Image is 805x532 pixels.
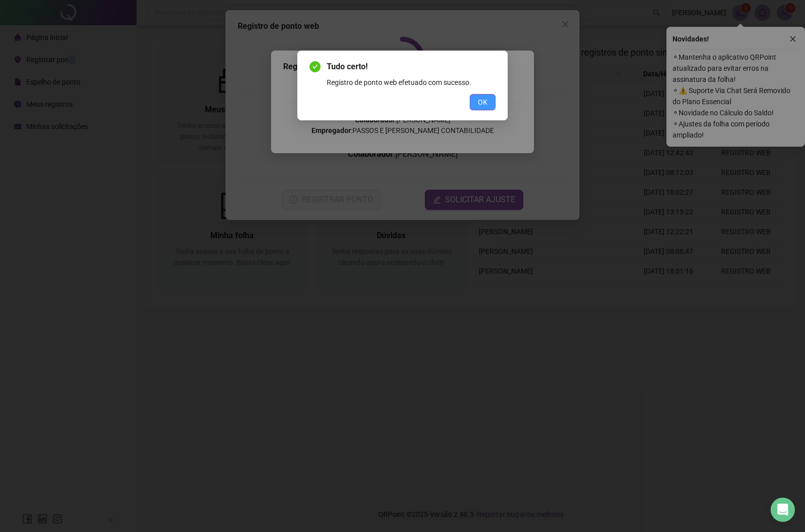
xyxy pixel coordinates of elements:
button: OK [470,94,496,110]
div: Registro de ponto web efetuado com sucesso. [327,77,496,88]
span: Tudo certo! [327,61,496,73]
span: check-circle [309,61,321,72]
span: OK [478,97,487,108]
div: Open Intercom Messenger [771,498,795,522]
